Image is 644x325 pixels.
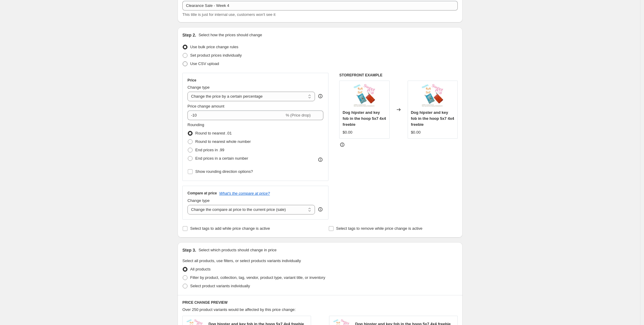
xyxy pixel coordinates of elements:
[182,32,196,38] h2: Step 2.
[199,247,277,253] p: Select which products should change in price
[190,275,325,280] span: Filter by product, collection, tag, vendor, product type, variant title, or inventory
[187,85,210,90] span: Change type
[317,93,323,99] div: help
[336,226,423,231] span: Select tags to remove while price change is active
[187,78,196,83] h3: Price
[190,267,211,271] span: All products
[182,1,458,10] input: 30% off holiday sale
[343,129,352,135] div: $0.00
[182,300,458,305] h6: PRICE CHANGE PREVIEW
[421,84,445,108] img: Dog_hipster_and_key_fob_5x7_4x4_freebie_in_the_hoop_80x.jpg
[195,131,232,135] span: Round to nearest .01
[182,247,196,253] h2: Step 3.
[187,191,217,196] h3: Compare at price
[182,259,301,263] span: Select all products, use filters, or select products variants individually
[182,12,275,17] span: This title is just for internal use, customers won't see it
[190,61,219,66] span: Use CSV upload
[352,84,376,108] img: Dog_hipster_and_key_fob_5x7_4x4_freebie_in_the_hoop_80x.jpg
[190,53,242,58] span: Set product prices individually
[343,110,386,127] span: Dog hipster and key fob in the hoop 5x7 4x4 freebie
[187,198,210,203] span: Change type
[187,111,284,120] input: -15
[195,156,248,161] span: End prices in a certain number
[190,45,238,49] span: Use bulk price change rules
[411,129,421,135] div: $0.00
[182,307,296,312] span: Over 250 product variants would be affected by this price change:
[195,169,253,174] span: Show rounding direction options?
[411,110,454,127] span: Dog hipster and key fob in the hoop 5x7 4x4 freebie
[187,123,204,127] span: Rounding
[190,284,250,288] span: Select product variants individually
[190,226,270,231] span: Select tags to add while price change is active
[219,191,270,196] button: What's the compare at price?
[286,113,310,117] span: % (Price drop)
[317,206,323,212] div: help
[187,104,224,108] span: Price change amount
[199,32,262,38] p: Select how the prices should change
[195,148,224,152] span: End prices in .99
[339,73,458,78] h6: STOREFRONT EXAMPLE
[195,139,251,144] span: Round to nearest whole number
